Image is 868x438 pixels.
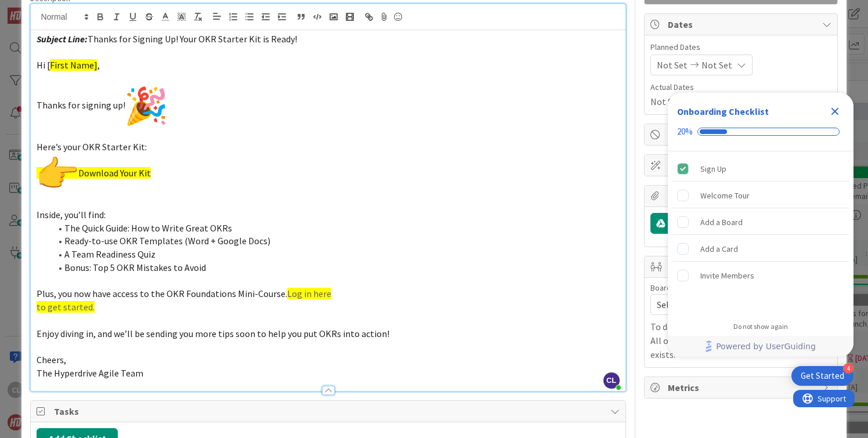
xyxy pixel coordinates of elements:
[37,153,78,195] img: 👉
[672,236,849,262] div: Add a Card is incomplete.
[37,33,88,45] em: Subject Line:
[64,248,155,260] span: A Team Readiness Quiz
[650,41,831,53] span: Planned Dates
[668,93,853,357] div: Checklist Container
[677,126,844,137] div: Checklist progress: 20%
[37,288,287,299] span: Plus, you now have access to the OKR Foundations Mini-Course.
[37,328,389,339] span: Enjoy diving in, and we’ll be sending you more tips soon to help you put OKRs into action!
[672,209,849,235] div: Add a Board is incomplete.
[801,370,844,382] div: Get Started
[657,58,688,72] span: Not Set
[97,59,100,71] span: ,
[37,141,147,153] span: Here’s your OKR Starter Kit:
[716,339,816,353] span: Powered by UserGuiding
[37,209,106,220] span: Inside, you’ll find:
[64,262,206,273] span: Bonus: Top 5 OKR Mistakes to Avoid
[672,263,849,288] div: Invite Members is incomplete.
[650,284,671,292] span: Board
[672,156,849,182] div: Sign Up is complete.
[674,336,848,357] a: Powered by UserGuiding
[650,81,831,93] span: Actual Dates
[64,235,270,247] span: Ready-to-use OKR Templates (Word + Google Docs)
[701,58,732,72] span: Not Set
[287,288,331,299] span: Log in here
[677,126,693,137] div: 20%
[668,381,816,394] span: Metrics
[37,354,66,365] span: Cheers,
[64,222,232,234] span: The Quick Guide: How to Write Great OKRs
[677,104,769,118] div: Onboarding Checklist
[650,95,712,108] span: Not Started Yet
[733,322,788,331] div: Do not show again
[603,372,620,389] span: CL
[37,167,151,179] span: Download Your Kit
[668,151,853,314] div: Checklist items
[700,189,750,202] div: Welcome Tour
[700,269,754,283] div: Invite Members
[125,85,167,127] img: 🎉
[88,33,297,45] span: Thanks for Signing Up! Your OKR Starter Kit is Ready!
[54,404,604,418] span: Tasks
[50,59,97,71] span: First Name]
[668,17,816,31] span: Dates
[657,296,805,313] span: Select...
[700,162,726,176] div: Sign Up
[668,336,853,357] div: Footer
[37,301,95,313] span: to get started.
[826,102,844,121] div: Close Checklist
[843,363,853,374] div: 4
[672,183,849,208] div: Welcome Tour is incomplete.
[650,320,831,361] p: To delete a mirror card, just delete the card. All other mirrored cards will continue to exists.
[37,59,50,71] span: Hi [
[37,99,167,111] span: Thanks for signing up!
[700,215,743,229] div: Add a Board
[37,367,143,379] span: The Hyperdrive Agile Team
[24,2,53,16] span: Support
[700,242,738,256] div: Add a Card
[791,366,853,386] div: Open Get Started checklist, remaining modules: 4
